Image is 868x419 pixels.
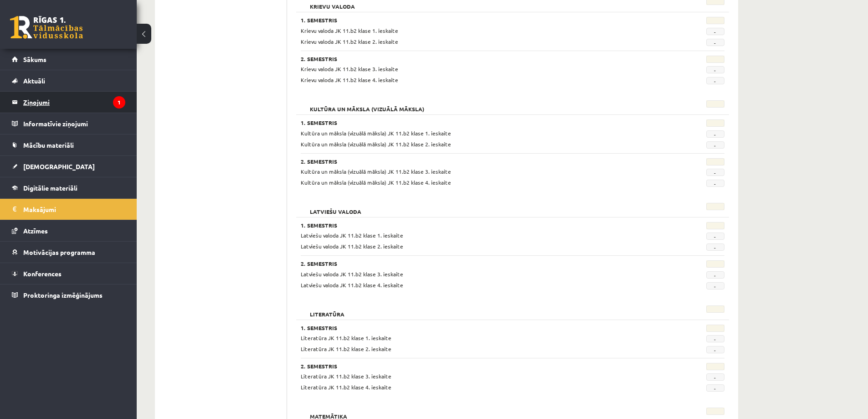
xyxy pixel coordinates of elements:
span: Krievu valoda JK 11.b2 klase 1. ieskaite [301,27,398,34]
span: Literatūra JK 11.b2 klase 3. ieskaite [301,372,391,380]
legend: Informatīvie ziņojumi [23,113,125,134]
span: Mācību materiāli [23,141,74,149]
span: - [706,335,724,342]
h2: Matemātika [301,408,356,417]
i: 1 [113,96,125,109]
a: Mācību materiāli [12,134,125,155]
span: - [706,39,724,46]
span: - [706,169,724,176]
span: - [706,271,724,279]
h2: Literatūra [301,305,354,315]
span: Kultūra un māksla (vizuālā māksla) JK 11.b2 klase 3. ieskaite [301,168,451,175]
span: - [706,141,724,149]
span: Digitālie materiāli [23,184,77,192]
span: - [706,346,724,353]
span: - [706,130,724,138]
h3: 2. Semestris [301,158,652,165]
span: Latviešu valoda JK 11.b2 klase 2. ieskaite [301,243,403,250]
span: Sākums [23,55,46,63]
span: Atzīmes [23,227,48,235]
span: Literatūra JK 11.b2 klase 4. ieskaite [301,383,391,391]
span: - [706,243,724,251]
a: Sākums [12,49,125,70]
a: Maksājumi [12,199,125,220]
a: Digitālie materiāli [12,177,125,198]
h3: 1. Semestris [301,222,652,228]
legend: Ziņojumi [23,92,125,113]
span: Latviešu valoda JK 11.b2 klase 4. ieskaite [301,281,403,289]
span: Kultūra un māksla (vizuālā māksla) JK 11.b2 klase 1. ieskaite [301,129,451,137]
span: Literatūra JK 11.b2 klase 2. ieskaite [301,345,391,352]
span: Krievu valoda JK 11.b2 klase 3. ieskaite [301,65,398,72]
span: - [706,77,724,84]
h3: 2. Semestris [301,56,652,62]
span: Proktoringa izmēģinājums [23,291,103,299]
a: Motivācijas programma [12,242,125,263]
span: Latviešu valoda JK 11.b2 klase 1. ieskaite [301,232,403,239]
h2: Kultūra un māksla (vizuālā māksla) [301,100,433,109]
span: Literatūra JK 11.b2 klase 1. ieskaite [301,334,391,341]
a: Rīgas 1. Tālmācības vidusskola [10,16,83,39]
a: Aktuāli [12,70,125,91]
span: - [706,282,724,290]
a: [DEMOGRAPHIC_DATA] [12,156,125,177]
a: Proktoringa izmēģinājums [12,285,125,305]
span: - [706,373,724,381]
h2: Latviešu valoda [301,203,370,212]
h3: 1. Semestris [301,325,652,331]
span: - [706,384,724,392]
a: Informatīvie ziņojumi [12,113,125,134]
legend: Maksājumi [23,199,125,220]
span: Motivācijas programma [23,248,95,256]
span: Kultūra un māksla (vizuālā māksla) JK 11.b2 klase 4. ieskaite [301,179,451,186]
span: Krievu valoda JK 11.b2 klase 4. ieskaite [301,76,398,83]
span: Aktuāli [23,77,45,85]
a: Ziņojumi1 [12,92,125,113]
span: - [706,233,724,240]
h3: 2. Semestris [301,363,652,369]
span: - [706,180,724,187]
h3: 2. Semestris [301,260,652,267]
span: - [706,28,724,35]
span: - [706,66,724,73]
a: Atzīmes [12,220,125,241]
span: Kultūra un māksla (vizuālā māksla) JK 11.b2 klase 2. ieskaite [301,140,451,148]
span: Latviešu valoda JK 11.b2 klase 3. ieskaite [301,270,403,278]
span: Konferences [23,269,62,278]
h3: 1. Semestris [301,17,652,23]
span: [DEMOGRAPHIC_DATA] [23,162,95,171]
h3: 1. Semestris [301,119,652,126]
a: Konferences [12,263,125,284]
span: Krievu valoda JK 11.b2 klase 2. ieskaite [301,38,398,45]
